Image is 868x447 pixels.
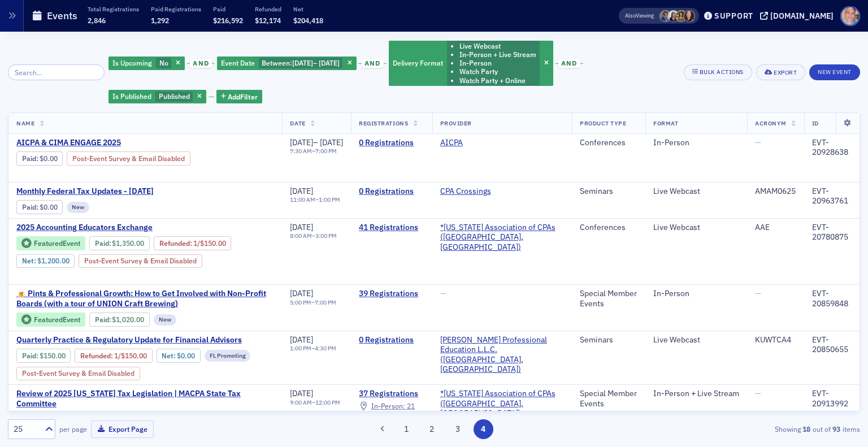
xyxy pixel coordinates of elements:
[474,419,493,439] button: 4
[653,186,739,197] div: Live Webcast
[34,316,80,323] div: Featured Event
[200,239,226,248] span: $150.00
[580,223,637,233] div: Conferences
[290,147,312,155] time: 7:30 AM
[714,11,753,21] div: Support
[95,239,109,248] a: Paid
[16,335,274,345] a: Quarterly Practice & Regulatory Update for Financial Advisors
[34,240,80,246] div: Featured Event
[290,299,336,306] div: –
[112,92,151,101] span: Is Published
[16,289,274,309] a: 🍺 Pints & Professional Growth: How to Get Involved with Non-Profit Boards (with a tour of UNION C...
[440,186,511,197] span: CPA Crossings
[812,186,852,206] div: EVT-20963761
[262,58,292,67] span: Between :
[213,16,243,25] span: $216,592
[95,315,109,324] a: Paid
[440,119,472,127] span: Provider
[290,344,311,352] time: 1:00 PM
[290,119,305,127] span: Date
[580,389,637,409] div: Special Member Events
[16,223,274,233] a: 2025 Accounting Educators Exchange
[440,223,564,253] a: *[US_STATE] Association of CPAs ([GEOGRAPHIC_DATA], [GEOGRAPHIC_DATA])
[95,315,112,324] span: :
[580,186,637,197] div: Seminars
[440,223,564,253] span: *Maryland Association of CPAs (Timonium, MD)
[89,236,150,250] div: Paid: 46 - $135000
[213,5,243,13] p: Paid
[625,12,636,19] div: Also
[359,138,424,148] a: 0 Registrations
[812,223,852,242] div: EVT-20780875
[157,349,201,362] div: Net: $0
[108,90,206,104] div: Published
[315,298,336,306] time: 7:00 PM
[653,335,739,345] div: Live Webcast
[187,59,215,68] button: and
[22,203,36,211] a: Paid
[580,289,637,309] div: Special Member Events
[393,58,443,67] span: Delivery Format
[108,57,185,71] div: No
[221,58,255,67] span: Event Date
[22,351,36,360] a: Paid
[812,289,852,309] div: EVT-20859848
[216,90,263,104] button: AddFilter
[760,12,837,20] button: [DOMAIN_NAME]
[440,138,511,148] span: AICPA
[290,298,311,306] time: 5:00 PM
[700,69,744,75] div: Bulk Actions
[653,389,739,399] div: In-Person + Live Stream
[112,315,144,324] span: $1,020.00
[359,119,408,127] span: Registrations
[16,367,140,380] div: Post-Event Survey
[315,232,337,240] time: 3:00 PM
[683,10,695,22] span: Natalie Antonakas
[667,10,679,22] span: Kelly Brown
[440,335,564,375] a: [PERSON_NAME] Professional Education L.L.C. ([GEOGRAPHIC_DATA], [GEOGRAPHIC_DATA])
[16,119,34,127] span: Name
[653,119,678,127] span: Format
[359,223,424,233] a: 41 Registrations
[40,351,66,360] span: $150.00
[625,12,654,20] span: Viewing
[290,147,343,155] div: –
[290,186,313,196] span: [DATE]
[67,151,190,165] div: Post-Event Survey
[359,289,424,299] a: 39 Registrations
[121,351,147,360] span: $150.00
[159,239,193,248] span: :
[190,59,212,68] span: and
[684,64,752,80] button: Bulk Actions
[80,351,114,360] span: :
[812,389,852,409] div: EVT-20913992
[22,154,40,163] span: :
[290,345,336,352] div: –
[659,10,671,22] span: Chris Dougherty
[290,137,313,147] span: [DATE]
[440,335,564,375] span: Peters Professional Education L.L.C. (Mechanicsville, VA)
[159,239,190,248] a: Refunded
[79,254,202,268] div: Post-Event Survey
[154,236,231,250] div: Refunded: 46 - $135000
[89,313,150,326] div: Paid: 43 - $102000
[459,42,536,50] li: Live Webcast
[801,424,813,434] strong: 18
[112,239,144,248] span: $1,350.00
[359,389,424,399] a: 37 Registrations
[809,64,860,80] button: New Event
[16,151,63,165] div: Paid: 0 - $0
[22,257,37,265] span: Net :
[315,398,340,406] time: 12:00 PM
[159,58,168,67] span: No
[290,232,312,240] time: 8:00 AM
[16,138,206,148] span: AICPA & CIMA ENGAGE 2025
[774,70,797,76] div: Export
[584,424,860,434] div: Showing out of items
[255,16,281,25] span: $12,174
[440,138,463,148] a: AICPA
[37,257,70,265] span: $1,200.00
[80,351,111,360] a: Refunded
[290,196,315,203] time: 11:00 AM
[812,119,819,127] span: ID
